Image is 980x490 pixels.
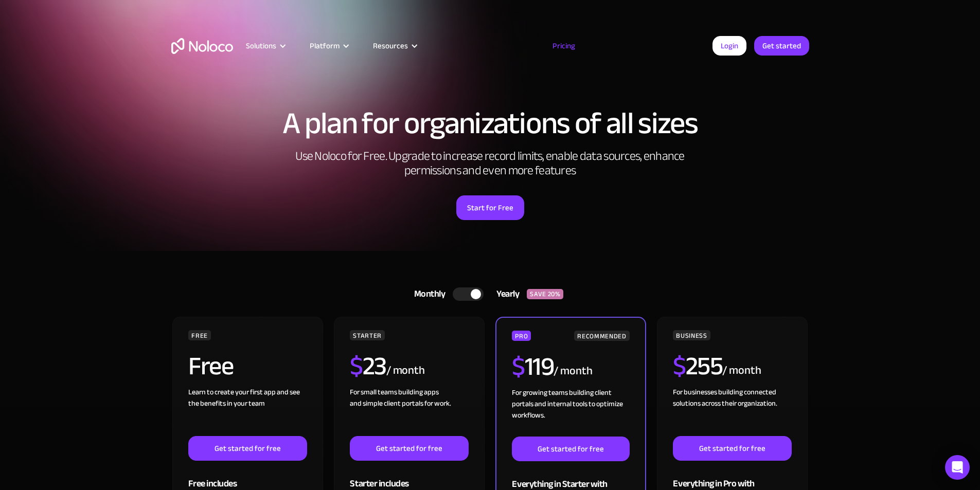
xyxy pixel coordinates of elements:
div: Monthly [401,286,453,302]
div: Platform [310,39,340,52]
h2: Free [188,353,233,379]
div: FREE [188,330,211,340]
a: Start for Free [456,195,524,220]
a: Get started for free [350,436,468,461]
div: Resources [373,39,408,52]
span: $ [350,342,363,390]
a: home [171,38,233,54]
div: Platform [297,39,360,52]
h2: 23 [350,353,386,379]
div: PRO [512,331,531,341]
div: / month [386,362,425,379]
div: For growing teams building client portals and internal tools to optimize workflows. [512,387,629,437]
div: Learn to create your first app and see the benefits in your team ‍ [188,387,307,436]
a: Get started [754,36,809,56]
div: SAVE 20% [527,289,563,299]
h2: 255 [673,353,722,379]
div: Resources [360,39,429,52]
div: RECOMMENDED [574,331,629,341]
div: / month [722,362,761,379]
a: Login [712,36,746,56]
div: BUSINESS [673,330,710,340]
a: Get started for free [188,436,307,461]
a: Get started for free [512,437,629,461]
span: $ [673,342,686,390]
div: Yearly [484,286,527,302]
div: Solutions [246,39,276,52]
h1: A plan for organizations of all sizes [171,108,809,139]
div: For small teams building apps and simple client portals for work. ‍ [350,387,468,436]
h2: Use Noloco for Free. Upgrade to increase record limits, enable data sources, enhance permissions ... [284,149,696,178]
div: / month [554,363,592,379]
div: STARTER [350,330,384,340]
a: Get started for free [673,436,791,461]
a: Pricing [540,39,588,52]
div: For businesses building connected solutions across their organization. ‍ [673,387,791,436]
div: Solutions [233,39,297,52]
div: Open Intercom Messenger [945,455,970,480]
span: $ [512,342,525,391]
h2: 119 [512,354,554,379]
